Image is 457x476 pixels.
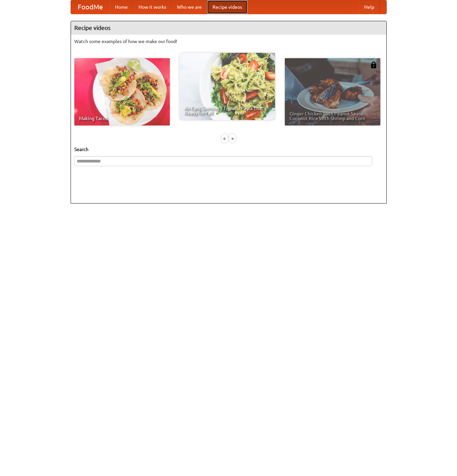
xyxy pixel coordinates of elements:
a: Help [359,0,380,14]
span: Making Tacos [79,116,165,121]
a: Recipe videos [207,0,247,14]
a: Who we are [172,0,207,14]
a: How it works [133,0,172,14]
img: 483408.png [370,62,377,68]
a: Making Tacos [74,58,170,125]
a: An Easy, Summery Tomato Pasta That's Ready for Fall [180,53,275,120]
a: Home [110,0,133,14]
a: FoodMe [71,0,110,14]
h5: Search [74,146,383,153]
div: « [222,134,228,143]
p: Watch some examples of how we make our food! [74,38,383,45]
span: An Easy, Summery Tomato Pasta That's Ready for Fall [184,106,270,115]
h4: Recipe videos [71,21,386,35]
div: » [229,134,235,143]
